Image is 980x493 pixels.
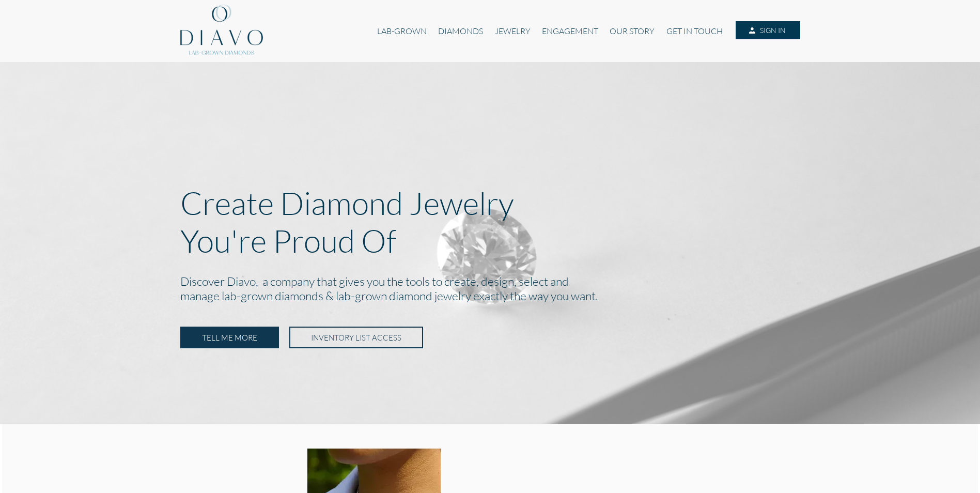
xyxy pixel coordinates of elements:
a: INVENTORY LIST ACCESS [289,327,423,348]
a: GET IN TOUCH [661,21,728,41]
a: DIAMONDS [432,21,489,41]
a: JEWELRY [489,21,536,41]
a: TELL ME MORE [180,327,279,348]
p: Create Diamond Jewelry You're Proud Of [180,184,800,259]
a: SIGN IN [736,21,800,40]
a: OUR STORY [604,21,660,41]
h2: Discover Diavo, a company that gives you the tools to create, design, select and manage lab-grown... [180,272,800,307]
a: LAB-GROWN [371,21,432,41]
a: ENGAGEMENT [536,21,604,41]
